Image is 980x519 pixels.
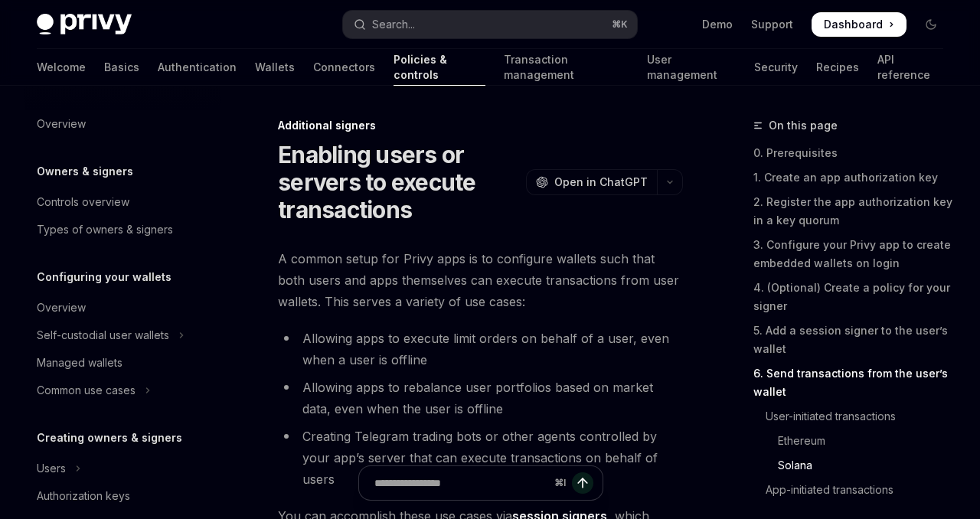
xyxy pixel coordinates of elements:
[37,193,129,211] div: Controls overview
[37,49,86,86] a: Welcome
[37,354,122,372] div: Managed wallets
[374,466,548,500] input: Ask a question...
[37,459,66,478] div: Users
[753,318,955,361] a: 5. Add a session signer to the user’s wallet
[37,299,86,317] div: Overview
[24,349,220,377] a: Managed wallets
[24,110,220,138] a: Overview
[504,49,629,86] a: Transaction management
[824,17,883,32] span: Dashboard
[278,377,683,419] li: Allowing apps to rebalance user portfolios based on market data, even when the user is offline
[24,294,220,322] a: Overview
[278,141,520,224] h1: Enabling users or servers to execute transactions
[24,455,220,482] button: Toggle Users section
[753,276,955,318] a: 4. (Optional) Create a policy for your signer
[104,49,139,86] a: Basics
[24,188,220,216] a: Controls overview
[37,14,132,35] img: dark logo
[753,233,955,276] a: 3. Configure your Privy app to create embedded wallets on login
[753,361,955,404] a: 6. Send transactions from the user’s wallet
[769,116,838,135] span: On this page
[24,322,220,349] button: Toggle Self-custodial user wallets section
[37,268,171,286] h5: Configuring your wallets
[812,12,906,37] a: Dashboard
[753,190,955,233] a: 2. Register the app authorization key in a key quorum
[751,17,793,32] a: Support
[753,404,955,429] a: User-initiated transactions
[647,49,736,86] a: User management
[753,453,955,478] a: Solana
[278,118,683,133] div: Additional signers
[24,482,220,510] a: Authorization keys
[754,49,798,86] a: Security
[372,15,415,34] div: Search...
[37,115,86,133] div: Overview
[278,328,683,370] li: Allowing apps to execute limit orders on behalf of a user, even when a user is offline
[816,49,859,86] a: Recipes
[37,487,130,505] div: Authorization keys
[255,49,295,86] a: Wallets
[526,169,657,195] button: Open in ChatGPT
[37,162,133,181] h5: Owners & signers
[753,478,955,502] a: App-initiated transactions
[877,49,943,86] a: API reference
[158,49,237,86] a: Authentication
[37,429,182,447] h5: Creating owners & signers
[702,17,733,32] a: Demo
[24,216,220,243] a: Types of owners & signers
[753,165,955,190] a: 1. Create an app authorization key
[24,377,220,404] button: Toggle Common use cases section
[554,175,648,190] span: Open in ChatGPT
[753,429,955,453] a: Ethereum
[278,426,683,490] li: Creating Telegram trading bots or other agents controlled by your app’s server that can execute t...
[343,11,637,38] button: Open search
[313,49,375,86] a: Connectors
[612,18,628,31] span: ⌘ K
[37,220,173,239] div: Types of owners & signers
[37,381,136,400] div: Common use cases
[37,326,169,344] div: Self-custodial user wallets
[394,49,485,86] a: Policies & controls
[572,472,593,494] button: Send message
[753,141,955,165] a: 0. Prerequisites
[278,248,683,312] span: A common setup for Privy apps is to configure wallets such that both users and apps themselves ca...
[919,12,943,37] button: Toggle dark mode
